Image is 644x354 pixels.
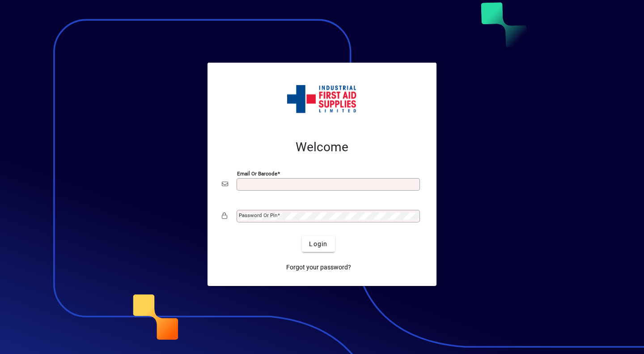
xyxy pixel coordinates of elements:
[222,140,422,155] h2: Welcome
[283,259,355,275] a: Forgot your password?
[302,236,335,252] button: Login
[286,263,351,272] span: Forgot your password?
[237,171,277,177] mat-label: Email or Barcode
[239,212,277,218] mat-label: Password or Pin
[309,239,327,249] span: Login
